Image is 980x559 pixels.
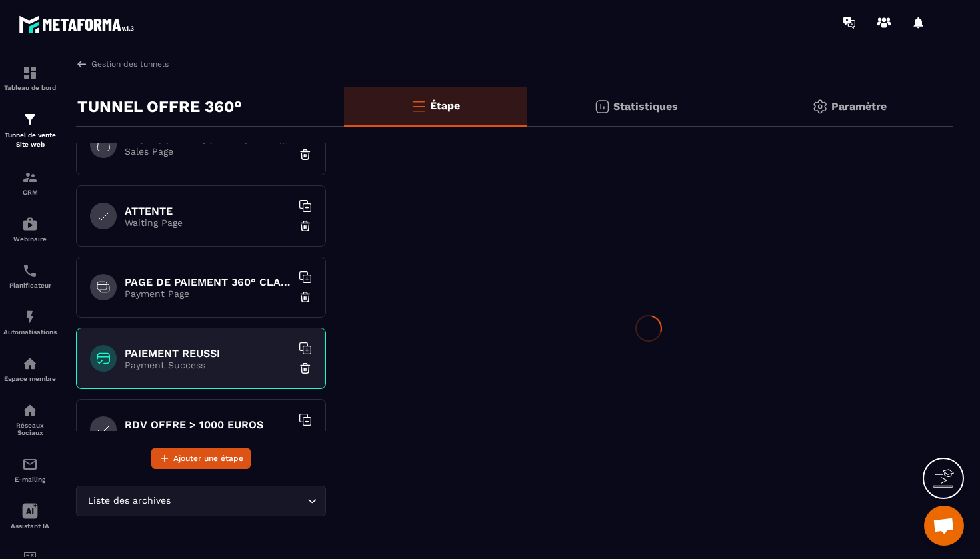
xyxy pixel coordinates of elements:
[299,290,312,304] img: trash
[22,456,38,472] img: email
[3,282,57,289] p: Planificateur
[125,146,291,157] p: Sales Page
[77,93,242,120] p: TUNNEL OFFRE 360°
[125,431,291,442] p: Appointment Scheduling
[3,446,57,493] a: emailemailE-mailing
[594,99,610,115] img: stats.20deebd0.svg
[3,392,57,446] a: social-networksocial-networkRéseaux Sociaux
[3,159,57,206] a: formationformationCRM
[85,494,173,508] span: Liste des archives
[3,522,57,530] p: Assistant IA
[613,100,678,113] p: Statistiques
[3,131,57,149] p: Tunnel de vente Site web
[3,422,57,436] p: Réseaux Sociaux
[22,356,38,372] img: automations
[76,58,169,70] a: Gestion des tunnels
[125,360,291,370] p: Payment Success
[22,111,38,127] img: formation
[924,506,964,546] div: Ouvrir le chat
[125,205,291,217] h6: ATTENTE
[22,169,38,185] img: formation
[125,418,291,431] h6: RDV OFFRE > 1000 EUROS
[3,375,57,382] p: Espace membre
[3,189,57,196] p: CRM
[3,55,57,101] a: formationformationTableau de bord
[3,476,57,483] p: E-mailing
[22,309,38,325] img: automations
[3,101,57,159] a: formationformationTunnel de vente Site web
[125,276,291,288] h6: PAGE DE PAIEMENT 360° CLASSIQUE
[411,98,427,114] img: bars-o.4a397970.svg
[299,362,312,375] img: trash
[430,99,460,112] p: Étape
[173,452,243,465] span: Ajouter une étape
[3,299,57,346] a: automationsautomationsAutomatisations
[831,100,887,113] p: Paramètre
[22,263,38,279] img: scheduler
[3,84,57,91] p: Tableau de bord
[22,216,38,232] img: automations
[125,347,291,360] h6: PAIEMENT REUSSI
[3,346,57,392] a: automationsautomationsEspace membre
[125,288,291,299] p: Payment Page
[22,65,38,81] img: formation
[3,206,57,253] a: automationsautomationsWebinaire
[299,148,312,161] img: trash
[76,486,326,516] div: Search for option
[3,328,57,336] p: Automatisations
[125,217,291,228] p: Waiting Page
[19,12,139,37] img: logo
[3,253,57,299] a: schedulerschedulerPlanificateur
[173,494,304,508] input: Search for option
[3,493,57,540] a: Assistant IA
[812,99,828,115] img: setting-gr.5f69749f.svg
[76,58,88,70] img: arrow
[151,448,251,469] button: Ajouter une étape
[22,402,38,418] img: social-network
[3,235,57,243] p: Webinaire
[299,219,312,233] img: trash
